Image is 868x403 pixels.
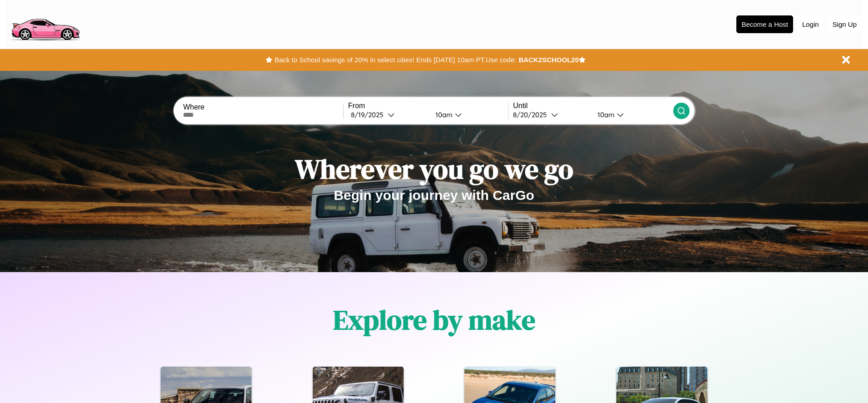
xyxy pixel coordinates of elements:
b: BACK2SCHOOL20 [518,56,579,64]
button: Sign Up [828,16,861,33]
label: From [348,102,508,110]
button: 8/19/2025 [348,110,428,119]
button: Back to School savings of 20% in select cities! Ends [DATE] 10am PT.Use code: [272,54,518,66]
img: logo [7,5,84,43]
h1: Explore by make [333,301,535,338]
div: 10am [431,110,455,119]
label: Until [513,102,673,110]
label: Where [183,103,343,111]
div: 10am [593,110,617,119]
div: 8 / 20 / 2025 [513,110,551,119]
div: 8 / 19 / 2025 [351,110,388,119]
button: 10am [590,110,673,119]
button: Become a Host [736,15,793,33]
button: 10am [428,110,508,119]
button: Login [798,16,824,33]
